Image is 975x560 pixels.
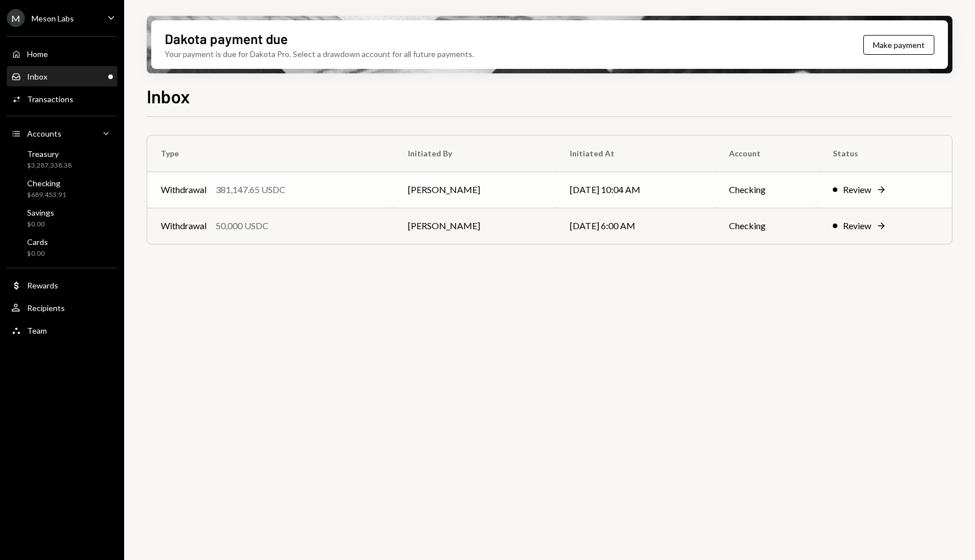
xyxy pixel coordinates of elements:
a: Recipients [7,297,117,318]
td: Checking [715,208,819,244]
button: Make payment [863,35,934,55]
div: Review [843,183,871,196]
div: Dakota payment due [165,29,288,48]
div: Transactions [27,94,73,104]
div: Review [843,219,871,233]
div: Treasury [27,149,72,159]
td: [PERSON_NAME] [394,172,556,208]
div: Recipients [27,303,65,313]
td: [DATE] 10:04 AM [556,172,715,208]
div: $3,287,338.38 [27,161,72,170]
div: $0.00 [27,249,48,259]
div: Savings [27,208,54,217]
a: Accounts [7,123,117,143]
th: Initiated At [556,135,715,172]
a: Home [7,43,117,64]
div: Home [27,49,48,59]
div: 50,000 USDC [216,219,269,233]
a: Cards$0.00 [7,234,117,261]
td: [PERSON_NAME] [394,208,556,244]
td: [DATE] 6:00 AM [556,208,715,244]
div: Withdrawal [161,183,207,196]
div: $0.00 [27,220,54,229]
div: Your payment is due for Dakota Pro. Select a drawdown account for all future payments. [165,48,474,60]
a: Team [7,320,117,340]
div: Team [27,326,47,335]
div: Cards [27,237,48,247]
th: Initiated By [394,135,556,172]
div: Inbox [27,72,47,81]
div: Accounts [27,129,62,138]
td: Checking [715,172,819,208]
th: Account [715,135,819,172]
a: Transactions [7,89,117,109]
a: Inbox [7,66,117,86]
h1: Inbox [147,85,190,107]
th: Status [819,135,952,172]
div: $689,453.91 [27,190,66,200]
th: Type [147,135,394,172]
div: M [7,9,25,27]
a: Treasury$3,287,338.38 [7,146,117,173]
a: Savings$0.00 [7,204,117,231]
div: Withdrawal [161,219,207,233]
div: Rewards [27,281,58,290]
div: 381,147.65 USDC [216,183,286,196]
a: Rewards [7,275,117,295]
div: Meson Labs [32,14,74,23]
div: Checking [27,178,66,188]
a: Checking$689,453.91 [7,175,117,202]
